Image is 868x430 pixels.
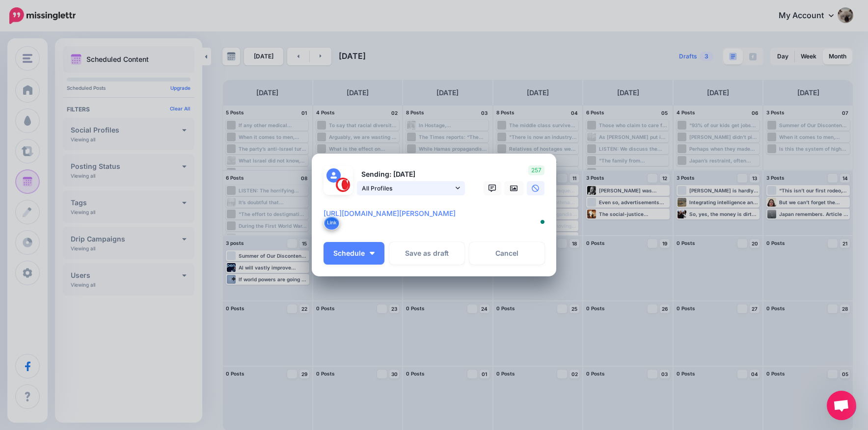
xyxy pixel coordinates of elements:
[362,183,453,193] span: All Profiles
[357,169,465,180] p: Sending: [DATE]
[336,178,350,192] img: 291864331_468958885230530_187971914351797662_n-bsa127305.png
[324,215,340,230] button: Link
[326,168,341,183] img: user_default_image.png
[357,181,465,195] a: All Profiles
[528,165,544,175] span: 257
[324,209,456,217] mark: [URL][DOMAIN_NAME][PERSON_NAME]
[469,242,544,265] a: Cancel
[389,242,464,265] button: Save as draft
[324,208,549,231] textarea: To enrich screen reader interactions, please activate Accessibility in Grammarly extension settings
[333,250,365,257] span: Schedule
[324,242,384,265] button: Schedule
[370,252,375,255] img: arrow-down-white.png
